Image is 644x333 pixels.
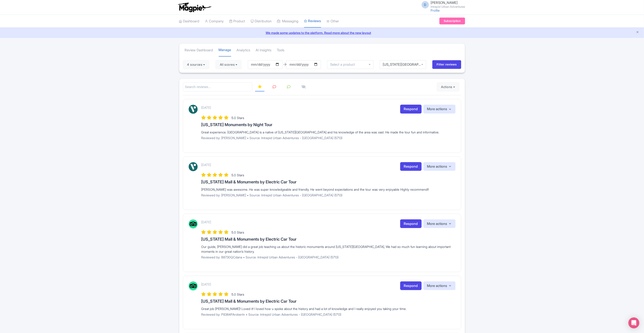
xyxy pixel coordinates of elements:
a: AI Insights [256,44,272,57]
button: All scores [216,60,242,69]
div: Our guide, [PERSON_NAME] did a great job teaching us about the historic monuments around [US_STAT... [201,244,456,254]
a: Manage [219,44,231,57]
div: Great job [PERSON_NAME]! Loved it! I loved how u spoke about the history and had a lot of knowled... [201,306,456,311]
a: Other [327,15,339,28]
img: Viator Logo [189,162,198,171]
span: D [422,1,429,8]
a: Respond [400,281,422,290]
div: [PERSON_NAME] was awesome. He was super knowledgeable and friendly. He went beyond expectations a... [201,187,456,192]
p: [DATE] [201,220,211,224]
h3: [US_STATE] Mall & Monuments by Electric Car Tour [201,299,456,304]
small: Intrepid Urban Adventures [431,5,465,8]
p: Reviewed by: [PERSON_NAME] • Source: Intrepid Urban Adventures - [GEOGRAPHIC_DATA] (5713) [201,135,456,140]
input: Select a product [330,62,357,67]
p: [DATE] [201,105,211,110]
button: Close announcement [636,30,639,35]
button: More actions [423,162,456,171]
a: Messaging [277,15,299,28]
span: 5.0 Stars [232,173,244,177]
span: 5.0 Stars [232,230,244,234]
a: Respond [400,162,422,171]
a: Analytics [237,44,250,57]
h3: [US_STATE] Mall & Monuments by Electric Car Tour [201,237,456,242]
a: Subscription [439,18,465,24]
span: 5.0 Stars [232,116,244,120]
input: Filter reviews [432,60,461,69]
button: More actions [423,219,456,228]
div: Great experience. [GEOGRAPHIC_DATA] is a native of [US_STATE][GEOGRAPHIC_DATA] and his knowledge ... [201,130,456,135]
p: Reviewed by: P8364FArobertn • Source: Intrepid Urban Adventures - [GEOGRAPHIC_DATA] (5713) [201,312,456,317]
a: Product [229,15,245,28]
span: 5.0 Stars [232,292,244,296]
a: Respond [400,105,422,114]
a: Dashboard [179,15,200,28]
img: Viator Logo [189,105,198,114]
span: [PERSON_NAME] [431,0,458,5]
a: Profile [431,8,440,12]
a: Distribution [251,15,272,28]
a: D [PERSON_NAME] Intrepid Urban Adventures [419,1,465,8]
a: We made some updates to the platform. Read more about the new layout [3,30,641,35]
p: Reviewed by: [PERSON_NAME] • Source: Intrepid Urban Adventures - [GEOGRAPHIC_DATA] (5713) [201,193,456,198]
img: logo-ab69f6fb50320c5b225c76a69d11143b.png [177,2,212,12]
input: Search reviews... [183,82,253,92]
button: Actions [437,82,459,91]
button: More actions [423,105,456,114]
button: More actions [423,281,456,290]
a: Reviews [304,15,321,28]
p: Reviewed by: B8730QCdana • Source: Intrepid Urban Adventures - [GEOGRAPHIC_DATA] (5713) [201,255,456,260]
button: 4 sources [183,60,209,69]
p: [DATE] [201,162,211,167]
img: Tripadvisor Logo [189,219,198,229]
div: Open Intercom Messenger [629,317,639,328]
a: Company [205,15,224,28]
div: [US_STATE][GEOGRAPHIC_DATA] [383,62,423,67]
a: Respond [400,219,422,228]
h3: [US_STATE] Monuments by Night Tour [201,122,456,127]
h3: [US_STATE] Mall & Monuments by Electric Car Tour [201,180,456,184]
a: Review Dashboard [185,44,213,57]
p: [DATE] [201,282,211,287]
a: Tools [277,44,285,57]
img: Tripadvisor Logo [189,281,198,291]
